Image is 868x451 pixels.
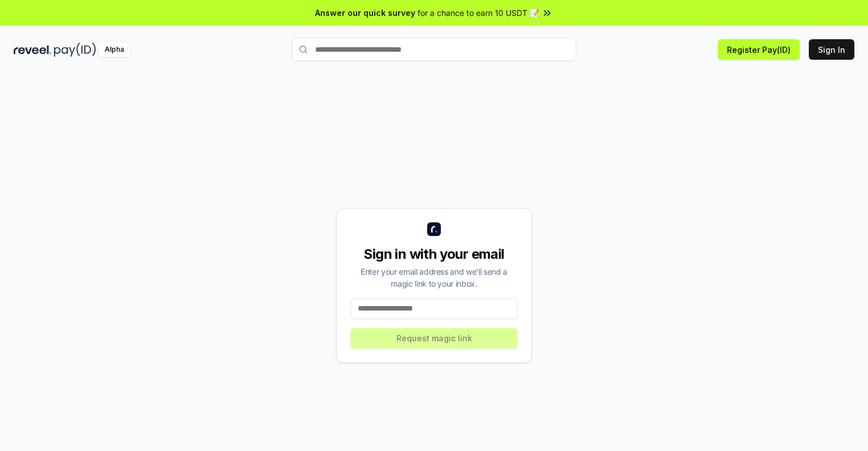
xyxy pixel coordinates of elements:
div: Sign in with your email [350,245,518,263]
div: Enter your email address and we’ll send a magic link to your inbox. [350,266,518,289]
span: Answer our quick survey [315,7,415,19]
div: Alpha [98,43,130,57]
img: pay_id [54,43,96,57]
button: Sign In [809,39,854,60]
button: Register Pay(ID) [718,39,800,60]
img: reveel_dark [14,43,52,57]
img: logo_small [427,222,441,236]
span: for a chance to earn 10 USDT 📝 [418,7,539,19]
